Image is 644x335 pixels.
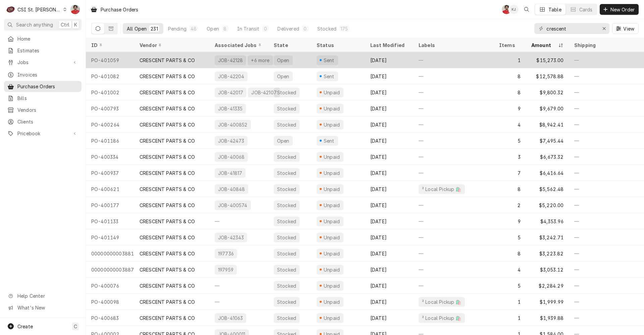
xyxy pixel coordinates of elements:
[569,197,644,213] div: —
[209,294,268,310] div: —
[17,324,33,329] span: Create
[499,42,519,49] div: Items
[365,261,413,278] div: [DATE]
[277,25,299,32] div: Delivered
[276,153,297,160] div: Stocked
[546,23,597,34] input: Keyword search
[365,84,413,100] div: [DATE]
[6,5,15,14] div: CSI St. Louis's Avatar
[494,245,526,261] div: 8
[274,42,306,49] div: State
[526,133,569,149] div: $7,495.44
[86,294,134,310] div: PO-400098
[217,57,244,64] div: JOB-42128
[323,137,335,144] div: Sent
[569,165,644,181] div: —
[413,84,494,100] div: —
[17,106,78,113] span: Vendors
[4,57,82,68] a: Go to Jobs
[526,116,569,133] div: $8,942.41
[494,84,526,100] div: 8
[365,278,413,294] div: [DATE]
[276,202,297,209] div: Stocked
[526,229,569,245] div: $3,242.71
[140,266,195,273] div: CRESCENT PARTS & CO
[526,294,569,310] div: $1,999.99
[365,116,413,133] div: [DATE]
[74,21,77,28] span: K
[86,133,134,149] div: PO-401186
[4,93,82,104] a: Bills
[17,59,68,66] span: Jobs
[421,315,462,322] div: ² Local Pickup 🛍️
[323,186,341,193] div: Unpaid
[17,6,61,13] div: CSI St. [PERSON_NAME]
[276,298,297,305] div: Stocked
[365,100,413,116] div: [DATE]
[140,170,195,177] div: CRESCENT PARTS & CO
[569,245,644,261] div: —
[574,42,639,49] div: Shipping
[70,5,80,14] div: Nicholas Faubert's Avatar
[276,266,297,273] div: Stocked
[237,25,260,32] div: In Transit
[622,25,636,32] span: View
[276,186,297,193] div: Stocked
[168,25,186,32] div: Pending
[340,25,348,32] div: 175
[4,128,82,139] a: Go to Pricebook
[531,42,557,49] div: Amount
[140,234,195,241] div: CRESCENT PARTS & CO
[140,137,195,144] div: CRESCENT PARTS & CO
[250,57,270,64] div: +6 more
[17,95,78,102] span: Bills
[86,197,134,213] div: PO-400177
[17,130,68,137] span: Pricebook
[217,250,234,257] div: 197736
[569,149,644,165] div: —
[323,282,341,289] div: Unpaid
[569,116,644,133] div: —
[323,170,341,177] div: Unpaid
[413,68,494,84] div: —
[86,213,134,229] div: PO-401133
[494,197,526,213] div: 2
[494,100,526,116] div: 9
[365,133,413,149] div: [DATE]
[191,25,197,32] div: 48
[86,68,134,84] div: PO-401082
[4,33,82,44] a: Home
[151,25,158,32] div: 231
[276,282,297,289] div: Stocked
[323,298,341,305] div: Unpaid
[276,315,297,322] div: Stocked
[217,89,244,96] div: JOB-42017
[569,261,644,278] div: —
[526,165,569,181] div: $6,416.64
[217,121,248,128] div: JOB-400852
[86,261,134,278] div: 000000000038876
[70,5,80,14] div: NF
[599,23,609,34] button: Erase input
[413,52,494,68] div: —
[4,45,82,56] a: Estimates
[413,229,494,245] div: —
[521,4,532,15] button: Open search
[365,294,413,310] div: [DATE]
[86,84,134,100] div: PO-401002
[4,116,82,127] a: Clients
[215,42,263,49] div: Associated Jobs
[323,57,335,64] div: Sent
[569,213,644,229] div: —
[17,292,77,299] span: Help Center
[419,42,488,49] div: Labels
[526,245,569,261] div: $3,223.82
[217,234,245,241] div: JOB-42343
[323,266,341,273] div: Unpaid
[61,21,69,28] span: Ctrl
[323,202,341,209] div: Unpaid
[140,42,203,49] div: Vendor
[86,100,134,116] div: PO-400793
[276,137,290,144] div: Open
[323,73,335,80] div: Sent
